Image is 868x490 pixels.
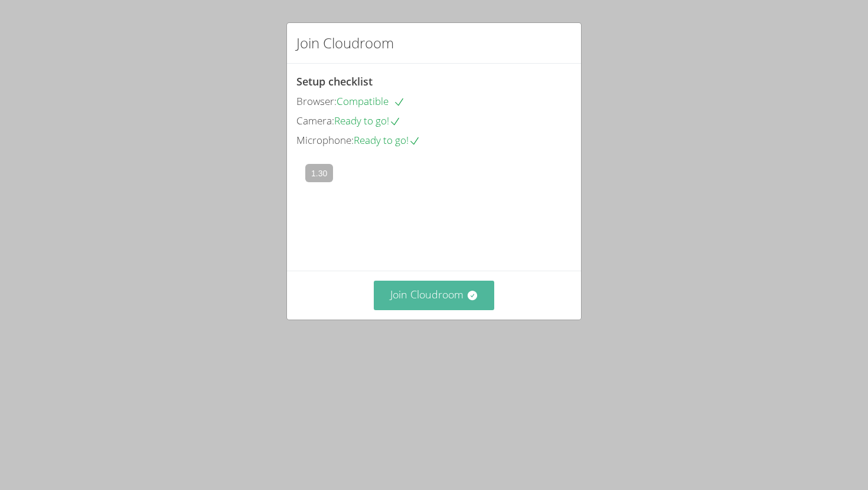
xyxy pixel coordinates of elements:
span: Setup checklist [296,74,373,88]
span: Ready to go! [354,133,420,147]
span: Camera: [296,114,334,127]
span: Microphone: [296,133,354,147]
h2: Join Cloudroom [296,32,394,54]
span: Browser: [296,94,337,108]
span: Ready to go! [334,114,401,127]
button: Join Cloudroom [374,281,495,310]
span: Compatible [337,94,405,108]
